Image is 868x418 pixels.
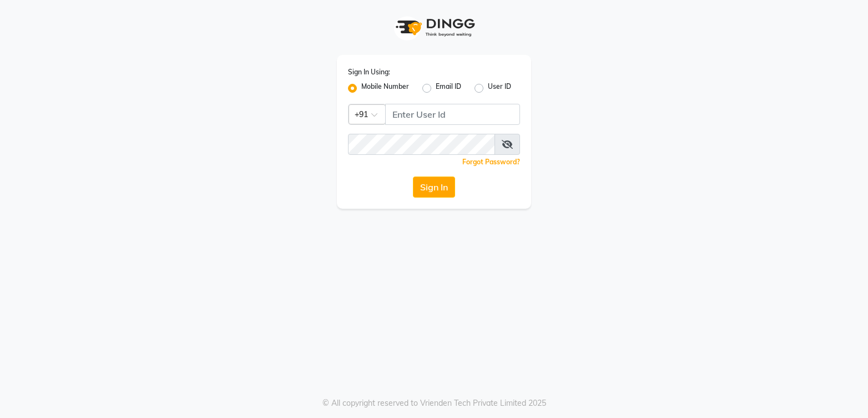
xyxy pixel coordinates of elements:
label: Mobile Number [361,82,409,95]
label: User ID [488,82,511,95]
button: Sign In [413,177,455,198]
a: Forgot Password? [462,158,520,166]
label: Sign In Using: [348,67,390,77]
label: Email ID [436,82,461,95]
img: logo1.svg [390,11,478,44]
input: Username [348,134,495,155]
input: Username [385,104,520,125]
